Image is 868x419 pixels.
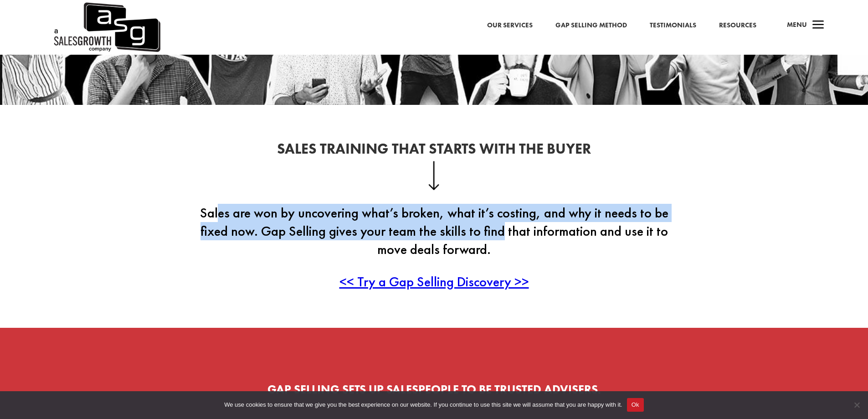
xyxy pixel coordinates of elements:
span: No [852,400,861,409]
a: Testimonials [650,20,696,31]
span: We use cookies to ensure that we give you the best experience on our website. If you continue to ... [224,400,622,409]
a: Gap Selling Method [555,20,627,31]
p: Sales are won by uncovering what’s broken, what it’s costing, and why it needs to be fixed now. G... [188,204,680,273]
h2: Sales Training That Starts With the Buyer [188,142,680,161]
a: Our Services [487,20,533,31]
button: Ok [627,398,644,412]
h2: Gap Selling SETS UP SALESPEOPLE TO BE TRUSTED ADVISERS. [188,383,680,400]
a: Resources [719,20,756,31]
img: down-arrow [428,161,440,190]
span: Menu [787,20,807,29]
span: a [809,16,827,35]
a: << Try a Gap Selling Discovery >> [339,273,529,290]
